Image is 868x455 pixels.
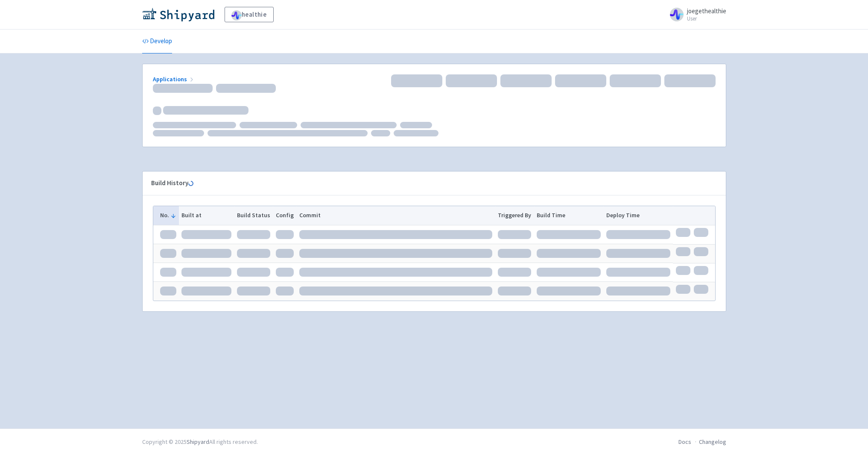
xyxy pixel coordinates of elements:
[225,7,274,22] a: healthie
[151,178,704,188] div: Build History
[234,206,273,225] th: Build Status
[603,206,673,225] th: Deploy Time
[179,206,234,225] th: Built at
[687,16,726,21] small: User
[687,7,726,15] span: joegethealthie
[142,437,258,446] div: Copyright © 2025 All rights reserved.
[678,438,691,446] a: Docs
[142,8,214,21] img: Shipyard logo
[699,438,726,446] a: Changelog
[495,206,534,225] th: Triggered By
[273,206,296,225] th: Config
[665,8,726,21] a: joegethealthie User
[534,206,604,225] th: Build Time
[142,30,172,53] a: Develop
[153,75,195,83] a: Applications
[160,211,176,220] button: No.
[187,438,209,446] a: Shipyard
[296,206,495,225] th: Commit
